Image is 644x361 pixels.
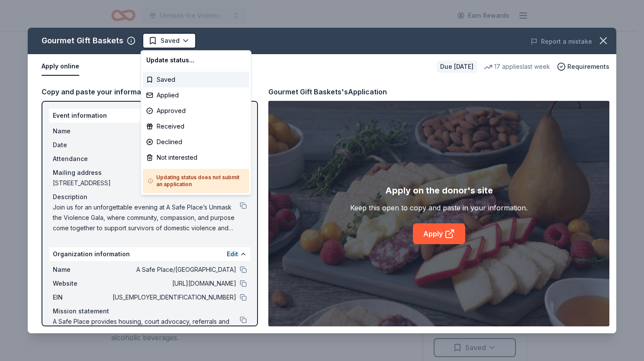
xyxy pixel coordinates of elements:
[143,52,249,68] div: Update status...
[143,103,249,119] div: Approved
[160,10,229,21] span: Unmask the Violence Gala
[148,174,244,188] h5: Updating status does not submit an application
[143,119,249,134] div: Received
[143,150,249,165] div: Not interested
[143,72,249,87] div: Saved
[143,134,249,150] div: Declined
[143,87,249,103] div: Applied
